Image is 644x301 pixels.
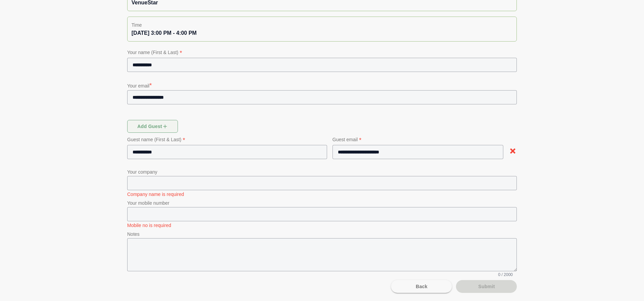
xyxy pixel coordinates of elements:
span: 0 / 2000 [498,272,513,277]
span: Back [415,280,428,293]
p: Your company [127,168,517,176]
p: Mobile no is required [127,222,517,229]
button: Add guest [127,120,178,133]
p: Guest name (First & Last) [127,135,327,145]
p: Notes [127,230,517,238]
p: Time [132,21,512,29]
p: Guest email [332,135,503,145]
button: Back [391,280,452,293]
p: Your email [127,81,517,90]
p: Company name is required [127,191,517,198]
div: [DATE] 3:00 PM - 4:00 PM [132,29,512,37]
p: Your mobile number [127,199,517,207]
span: Add guest [137,120,168,133]
p: Your name (First & Last) [127,48,517,58]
